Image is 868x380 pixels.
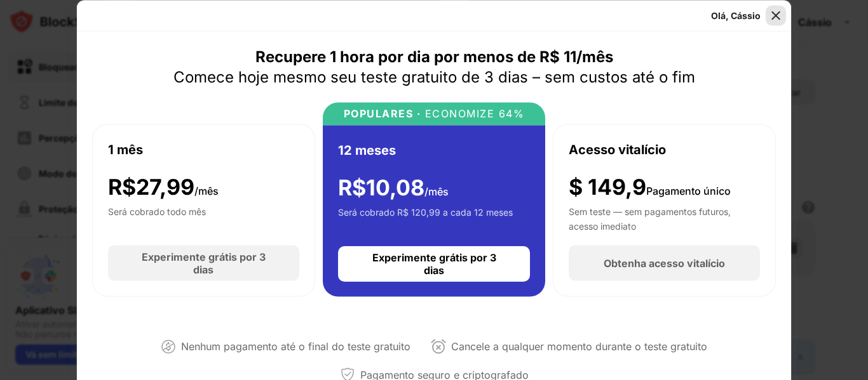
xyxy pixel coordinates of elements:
[569,173,646,199] font: $ 149,9
[569,141,666,157] font: Acesso vitalício
[173,67,695,86] font: Comece hoje mesmo seu teste gratuito de 3 dias – sem custos até o fim
[344,107,421,119] font: POPULARES ·
[108,206,206,217] font: Será cobrado todo mês
[711,10,761,20] font: Olá, Cássio
[142,251,266,276] font: Experimente grátis por 3 dias
[338,142,396,157] font: 12 meses
[194,184,219,197] font: /mês
[451,340,707,353] font: Cancele a qualquer momento durante o teste gratuito
[366,174,424,200] font: 10,08
[161,339,176,354] img: não pagando
[646,184,731,197] font: Pagamento único
[108,173,136,199] font: R$
[569,206,731,231] font: Sem teste — sem pagamentos futuros, acesso imediato
[338,174,366,200] font: R$
[424,185,449,197] font: /mês
[108,141,143,157] font: 1 mês
[338,207,513,218] font: Será cobrado R$ 120,99 a cada 12 meses
[425,107,525,119] font: ECONOMIZE 64%
[255,47,613,65] font: Recupere 1 hora por dia por menos de R$ 11/mês
[136,173,194,199] font: 27,99
[604,257,725,270] font: Obtenha acesso vitalício
[181,340,410,353] font: Nenhum pagamento até o final do teste gratuito
[431,339,446,354] img: cancelar a qualquer momento
[372,251,496,277] font: Experimente grátis por 3 dias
